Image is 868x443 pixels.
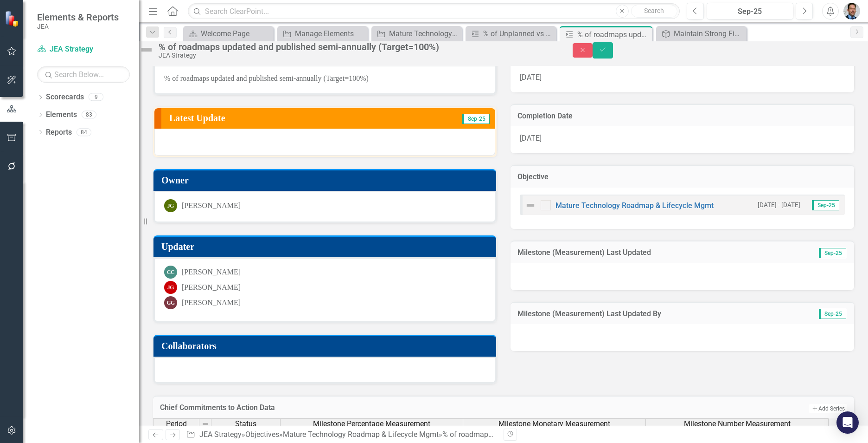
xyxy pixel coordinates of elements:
button: Search [631,5,677,18]
h3: Milestone (Measurement) Last Updated [517,248,790,257]
div: CC [164,266,177,279]
span: Period [166,420,187,428]
a: Elements [46,110,77,120]
span: % of roadmaps updated and published semi-annually (Target=100%) [164,74,369,82]
div: » » » [186,430,497,440]
img: Christopher Barrett [843,3,860,20]
h3: Completion Date [517,112,847,120]
div: % of roadmaps updated and published semi-annually (Target=100%) [159,42,554,52]
div: Manage Elements [295,28,365,39]
h3: Chief Commitments to Action Data [160,404,676,412]
h3: Updater [161,241,491,252]
div: Maintain Strong Financial Health [674,28,744,39]
small: [DATE] - [DATE] [758,201,800,209]
div: % of roadmaps updated and published semi-annually (Target=100%) [442,430,667,439]
span: Milestone Monetary Measurement [498,420,610,428]
div: GG [164,296,177,309]
button: Sep-25 [707,3,793,20]
div: [PERSON_NAME] [182,267,241,278]
a: Mature Technology Roadmap & Lifecycle Mgmt [283,430,439,439]
div: 9 [89,93,103,101]
div: 84 [77,128,91,136]
div: Open Intercom Messenger [836,411,859,434]
div: % of roadmaps updated and published semi-annually (Target=100%) [577,29,650,40]
span: [DATE] [520,134,542,143]
input: Search ClearPoint... [188,3,680,20]
div: Mature Technology Roadmap & Lifecycle Mgmt [389,28,460,39]
div: JEA Strategy [159,52,554,59]
span: Elements & Reports [37,12,119,23]
a: JEA Strategy [199,430,242,439]
h3: Latest Update [169,113,383,123]
img: Not Defined [525,200,536,211]
span: Status [235,420,256,428]
div: [PERSON_NAME] [182,201,241,211]
h3: Objective [517,173,847,181]
a: JEA Strategy [37,44,130,55]
span: Sep-25 [819,309,846,319]
img: Not Defined [139,42,154,57]
div: JG [164,281,177,294]
a: Mature Technology Roadmap & Lifecycle Mgmt [374,28,460,39]
div: % of Unplanned vs Planned projects (Roadmaps) [483,28,554,39]
a: Welcome Page [185,28,271,39]
h3: Owner [161,175,491,185]
span: Sep-25 [462,114,490,124]
div: JG [164,199,177,212]
h3: Collaborators [161,341,491,351]
span: Sep-25 [812,200,839,210]
a: Objectives [245,430,279,439]
a: Manage Elements [280,28,365,39]
div: [PERSON_NAME] [182,282,241,293]
a: Maintain Strong Financial Health [658,28,744,39]
span: Search [644,7,664,14]
a: Scorecards [46,92,84,103]
div: Welcome Page [201,28,271,39]
small: JEA [37,23,119,30]
div: 83 [82,111,96,119]
span: Sep-25 [819,248,846,258]
a: % of Unplanned vs Planned projects (Roadmaps) [468,28,554,39]
div: Sep-25 [710,6,790,17]
div: [PERSON_NAME] [182,298,241,308]
span: Milestone Percentage Measurement [313,420,430,428]
a: Mature Technology Roadmap & Lifecycle Mgmt [555,201,714,210]
h3: Milestone (Measurement) Last Updated By [517,310,793,318]
input: Search Below... [37,66,130,83]
span: Milestone Number Measurement [684,420,791,428]
span: [DATE] [520,73,542,82]
button: Add Series [809,404,847,413]
img: ClearPoint Strategy [5,10,21,26]
a: Reports [46,127,72,138]
img: 8DAGhfEEPCf229AAAAAElFTkSuQmCC [202,420,209,428]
